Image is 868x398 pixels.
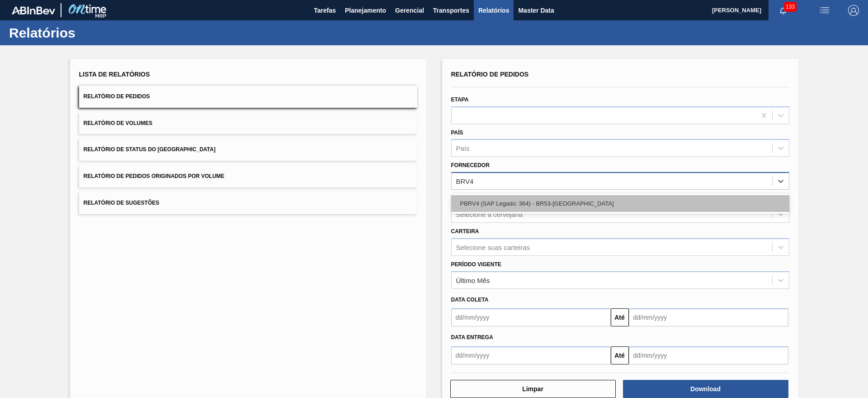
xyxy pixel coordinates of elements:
div: Último Mês [456,276,490,284]
span: Master Data [518,5,554,16]
label: Carteira [451,228,479,235]
span: Relatório de Pedidos [451,71,529,78]
button: Relatório de Volumes [79,112,417,134]
span: Data Entrega [451,334,493,340]
input: dd/mm/yyyy [451,346,611,364]
button: Notificações [769,4,797,17]
label: País [451,129,463,136]
label: Fornecedor [451,162,490,168]
button: Relatório de Sugestões [79,192,417,214]
label: Etapa [451,96,469,103]
span: Lista de Relatórios [79,71,150,78]
img: userActions [819,5,830,16]
span: Relatório de Pedidos [84,93,150,100]
button: Relatório de Pedidos Originados por Volume [79,165,417,187]
button: Relatório de Status do [GEOGRAPHIC_DATA] [79,139,417,161]
button: Até [611,346,629,364]
input: dd/mm/yyyy [629,346,788,364]
button: Até [611,308,629,326]
span: Relatório de Sugestões [84,200,160,206]
input: dd/mm/yyyy [451,308,611,326]
span: Relatório de Status do [GEOGRAPHIC_DATA] [84,146,216,153]
span: Data coleta [451,297,489,303]
span: Planejamento [345,5,386,16]
img: TNhmsLtSVTkK8tSr43FrP2fwEKptu5GPRR3wAAAABJRU5ErkJggg== [12,6,55,14]
div: País [456,144,470,152]
span: Transportes [433,5,469,16]
button: Download [623,380,788,398]
span: 133 [784,2,797,12]
div: Selecione a cervejaria [456,210,523,218]
div: PBRV4 (SAP Legado: 364) - BR53-[GEOGRAPHIC_DATA] [451,195,789,212]
h1: Relatórios [9,28,170,38]
span: Relatórios [478,5,509,16]
span: Tarefas [314,5,336,16]
label: Período Vigente [451,261,501,268]
span: Gerencial [395,5,424,16]
div: Selecione suas carteiras [456,243,530,251]
span: Relatório de Pedidos Originados por Volume [84,173,225,179]
button: Relatório de Pedidos [79,86,417,108]
input: dd/mm/yyyy [629,308,788,326]
button: Limpar [450,380,616,398]
span: Relatório de Volumes [84,120,152,126]
img: Logout [848,5,859,16]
